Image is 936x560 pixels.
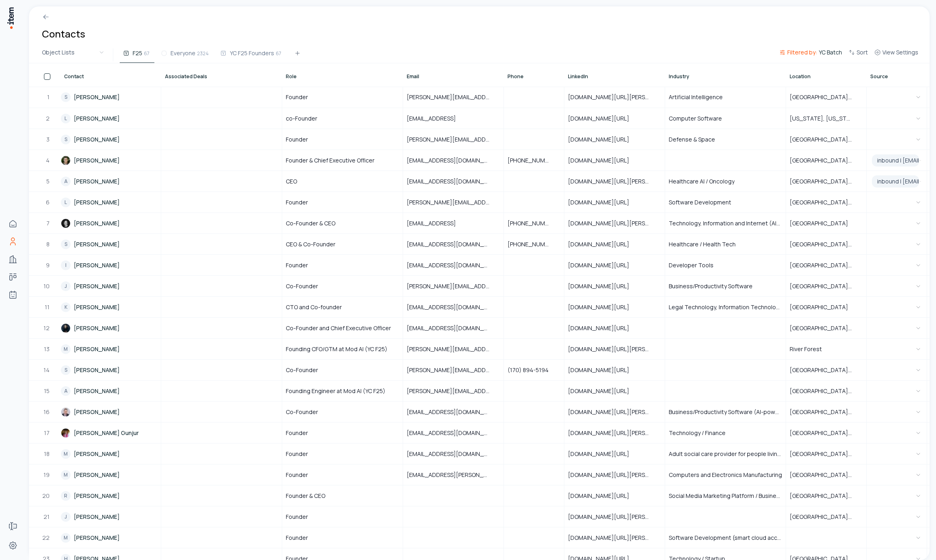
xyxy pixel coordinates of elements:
span: [DOMAIN_NAME][URL] [568,135,639,144]
span: [DOMAIN_NAME][URL][PERSON_NAME] [568,471,661,479]
span: Founding CFO/GTM at Mod AI (YC F25) [286,345,387,353]
a: [PERSON_NAME] [61,318,160,338]
span: Software Development [669,198,731,206]
span: (170) 894-5194 [508,366,558,374]
span: Email [407,73,419,80]
span: 7 [46,219,50,227]
span: Co-Founder and Chief Executive Officer [286,324,391,332]
span: 67 [276,50,281,57]
span: [EMAIL_ADDRESS][DOMAIN_NAME] [407,177,500,185]
div: M [61,449,71,459]
span: Social Media Marketing Platform / Business/Productivity Software [669,492,782,500]
span: Phone [508,73,524,80]
span: [PERSON_NAME][EMAIL_ADDRESS][DOMAIN_NAME] [407,93,500,101]
a: [PERSON_NAME] [61,402,160,422]
a: S[PERSON_NAME] [61,129,160,149]
span: [DOMAIN_NAME][URL] [568,156,639,164]
span: Role [286,73,297,80]
div: L [61,198,71,207]
div: S [61,365,71,375]
span: Technology / Finance [669,429,726,437]
span: Founder [286,93,308,101]
span: Artificial Intelligence [669,93,723,101]
div: A [61,177,71,186]
span: Legal Technology, Information Technology and Services [669,303,782,311]
span: 8 [46,240,50,248]
span: [EMAIL_ADDRESS][DOMAIN_NAME] [407,303,500,311]
span: [DOMAIN_NAME][URL][PERSON_NAME] [568,429,661,437]
span: Healthcare / Health Tech [669,240,736,248]
span: Co-Founder & CEO [286,219,335,227]
span: [GEOGRAPHIC_DATA], [US_STATE], [GEOGRAPHIC_DATA] [790,93,863,101]
span: Co-Founder [286,408,318,416]
span: [DOMAIN_NAME][URL] [568,303,639,311]
span: [PHONE_NUMBER] [508,156,560,164]
a: S[PERSON_NAME] [61,87,160,107]
div: A [61,386,71,396]
span: Computers and Electronics Manufacturing [669,471,782,479]
a: M[PERSON_NAME] [61,528,160,548]
span: CTO and Co-founder [286,303,342,311]
button: Sort [845,48,871,62]
a: K[PERSON_NAME] [61,297,160,317]
span: Business/Productivity Software [669,282,753,290]
a: M[PERSON_NAME] [61,339,160,359]
span: [DOMAIN_NAME][URL] [568,198,639,206]
span: Source [870,73,888,80]
span: [DOMAIN_NAME][URL] [568,240,639,248]
a: [PERSON_NAME] [61,213,160,233]
span: Founding Engineer at Mod AI (YC F25) [286,387,385,395]
span: LinkedIn [568,73,588,80]
span: 17 [44,429,50,437]
span: F25 [133,49,142,57]
div: I [61,260,71,270]
span: Associated Deals [165,73,207,80]
span: View Settings [882,48,918,56]
span: Founder [286,513,308,521]
span: 5 [46,177,50,185]
a: I[PERSON_NAME] [61,255,160,275]
span: [DOMAIN_NAME][URL] [568,324,639,332]
button: Everyone2324 [158,48,214,63]
span: Adult social care provider for people living with [MEDICAL_DATA], [MEDICAL_DATA], and mental heal... [669,450,782,458]
span: 3 [46,135,50,144]
span: [DOMAIN_NAME][URL][PERSON_NAME] [568,345,661,353]
a: Forms [5,518,21,534]
span: River Forest [790,345,832,353]
span: [DOMAIN_NAME][URL][PERSON_NAME] [568,408,661,416]
button: F2567 [120,48,154,63]
span: 2 [46,114,50,123]
a: S[PERSON_NAME] [61,360,160,380]
span: [PERSON_NAME][EMAIL_ADDRESS][PERSON_NAME][DOMAIN_NAME] [407,135,500,144]
span: 21 [44,513,50,521]
span: [EMAIL_ADDRESS] [407,219,466,227]
span: [GEOGRAPHIC_DATA], [GEOGRAPHIC_DATA], [GEOGRAPHIC_DATA] [790,450,863,458]
span: Founder & CEO [286,492,325,500]
span: [US_STATE], [US_STATE], [GEOGRAPHIC_DATA] [790,114,863,123]
span: [PERSON_NAME][EMAIL_ADDRESS] [407,282,500,290]
span: Sort [857,48,868,56]
a: S[PERSON_NAME] [61,234,160,254]
span: 18 [44,450,50,458]
span: [GEOGRAPHIC_DATA], [US_STATE][GEOGRAPHIC_DATA] [790,429,863,437]
a: deals [5,269,21,285]
div: L [61,114,71,123]
a: Home [5,216,21,232]
span: [EMAIL_ADDRESS] [407,114,466,123]
span: 13 [44,345,50,353]
span: [GEOGRAPHIC_DATA], [GEOGRAPHIC_DATA] [790,240,863,248]
span: [GEOGRAPHIC_DATA] [790,219,858,227]
span: [EMAIL_ADDRESS][DOMAIN_NAME] [407,429,500,437]
span: [DOMAIN_NAME][URL] [568,492,639,500]
a: Settings [5,537,21,554]
a: Agents [5,287,21,303]
span: Founder [286,534,308,542]
span: [DOMAIN_NAME][URL][PERSON_NAME] [568,513,661,521]
span: 12 [44,324,50,332]
span: [EMAIL_ADDRESS][DOMAIN_NAME] [407,324,500,332]
a: L[PERSON_NAME] [61,192,160,212]
span: [DOMAIN_NAME][URL][PERSON_NAME] [568,177,661,185]
span: Contact [64,73,84,80]
img: John Horton [61,407,71,417]
a: M[PERSON_NAME] [61,465,160,485]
